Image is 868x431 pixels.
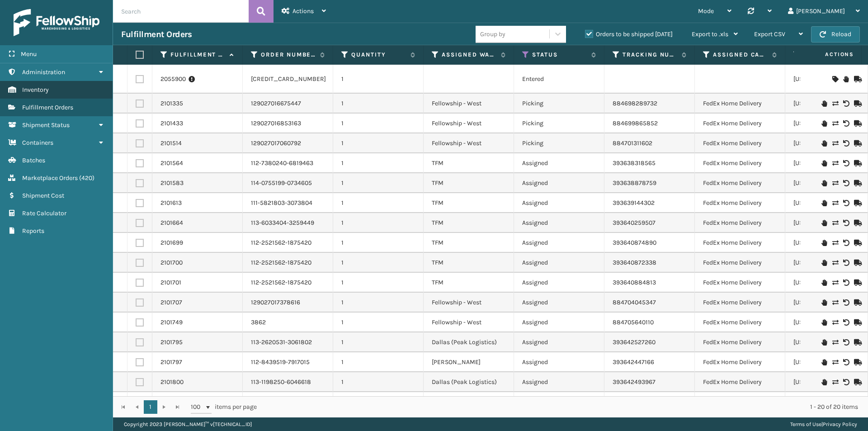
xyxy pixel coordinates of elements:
a: Privacy Policy [823,421,857,427]
i: Change shipping [832,260,838,266]
td: Assigned [514,253,604,273]
td: TFM [424,253,514,273]
a: 393640884813 [613,279,656,286]
td: FedEx Home Delivery [695,253,785,273]
i: Change shipping [832,319,838,326]
td: Assigned [514,153,604,173]
td: 1 [333,392,424,412]
div: Group by [480,29,505,39]
span: Shipment Status [22,121,70,129]
td: FedEx Home Delivery [695,273,785,293]
button: Reload [811,26,860,43]
i: Mark as Shipped [854,240,859,246]
td: 1 [333,372,424,392]
i: Change shipping [832,180,838,186]
td: TFM [424,273,514,293]
td: 1 [333,65,424,94]
td: 1 [333,173,424,193]
a: 2101335 [160,99,183,108]
span: Reports [22,227,44,235]
i: On Hold [821,200,827,206]
i: On Hold [821,240,827,246]
td: FedEx Home Delivery [695,392,785,412]
td: TFM [424,193,514,213]
i: Mark as Shipped [854,76,859,82]
td: FedEx Home Delivery [695,133,785,153]
td: Dallas (Peak Logistics) [424,372,514,392]
span: Actions [292,7,314,15]
i: Mark as Shipped [854,100,859,107]
a: 2101749 [160,318,183,327]
i: Void Label [843,379,849,385]
td: 1 [333,153,424,173]
i: Mark as Shipped [854,120,859,127]
td: Assigned [514,233,604,253]
label: Status [532,51,587,59]
td: TFM [424,213,514,233]
i: Change shipping [832,200,838,206]
a: 393638878759 [613,179,656,187]
td: Dallas (Peak Logistics) [424,392,514,412]
td: FedEx Home Delivery [695,153,785,173]
td: FedEx Home Delivery [695,332,785,352]
i: Void Label [843,359,849,365]
td: TFM [424,153,514,173]
a: 884701311602 [613,139,652,147]
a: 113-2620531-3061802 [251,338,312,347]
td: 1 [333,332,424,352]
i: On Hold [821,260,827,266]
i: Mark as Shipped [854,200,859,206]
i: Change shipping [832,379,838,385]
i: Void Label [843,120,849,127]
td: Assigned [514,273,604,293]
i: Void Label [843,279,849,286]
a: 2101664 [160,218,183,227]
a: 2101433 [160,119,183,128]
td: 1 [333,293,424,313]
td: Assigned [514,193,604,213]
i: Void Label [843,180,849,186]
i: Mark as Shipped [854,379,859,385]
a: 112-2521562-1875420 [251,238,311,247]
a: 2101795 [160,338,183,347]
a: 113-1198250-6046618 [251,378,311,387]
span: 100 [191,403,204,412]
td: FedEx Home Delivery [695,173,785,193]
td: Assigned [514,293,604,313]
i: Void Label [843,140,849,147]
i: Change shipping [832,299,838,306]
span: Fulfillment Orders [22,104,73,111]
a: 112-7380240-6819463 [251,159,313,168]
a: 393642447166 [613,358,654,366]
i: On Hold [821,359,827,365]
span: Batches [22,156,45,164]
a: [CREDIT_CARD_NUMBER] [251,75,326,84]
td: Entered [514,65,604,94]
i: Change shipping [832,359,838,365]
td: Assigned [514,213,604,233]
span: ( 420 ) [79,174,94,182]
a: 393638318565 [613,159,656,167]
i: Change shipping [832,339,838,346]
td: FedEx Home Delivery [695,293,785,313]
td: FedEx Home Delivery [695,94,785,114]
i: Assign Carrier and Warehouse [832,76,838,82]
i: On Hold [821,339,827,346]
a: 129027017378616 [251,298,300,307]
i: Change shipping [832,140,838,147]
a: 114-0755199-0734605 [251,179,312,188]
label: Assigned Warehouse [442,51,496,59]
td: 1 [333,273,424,293]
label: Orders to be shipped [DATE] [585,30,673,38]
td: Picking [514,133,604,153]
span: Marketplace Orders [22,174,78,182]
td: Picking [514,114,604,133]
a: 2101707 [160,298,182,307]
a: 884704045347 [613,298,656,306]
p: Copyright 2023 [PERSON_NAME]™ v [TECHNICAL_ID] [124,417,252,431]
h3: Fulfillment Orders [121,29,192,40]
td: Assigned [514,392,604,412]
i: On Hold [821,319,827,326]
i: Mark as Shipped [854,299,859,306]
span: Administration [22,68,65,76]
